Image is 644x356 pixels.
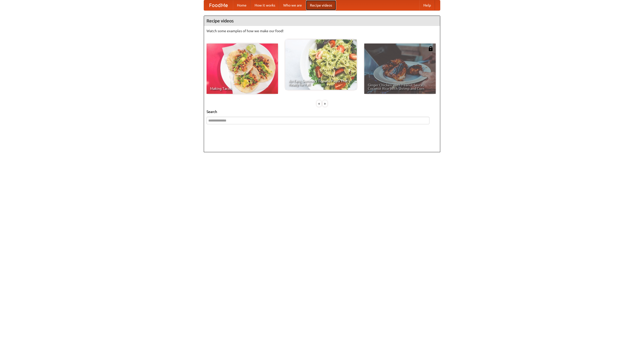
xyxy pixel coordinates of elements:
a: Help [419,0,435,10]
a: Making Tacos [207,44,278,94]
span: An Easy, Summery Tomato Pasta That's Ready for Fall [289,79,353,86]
div: » [323,100,327,107]
h4: Recipe videos [204,16,440,26]
p: Watch some examples of how we make our food! [207,28,437,33]
h5: Search [207,109,437,114]
img: 483408.png [428,46,433,51]
a: Recipe videos [306,0,336,10]
div: « [317,100,321,107]
a: How it works [251,0,279,10]
span: Making Tacos [210,87,274,90]
a: FoodMe [204,0,233,10]
a: Home [233,0,251,10]
a: An Easy, Summery Tomato Pasta That's Ready for Fall [285,39,357,90]
a: Who we are [279,0,306,10]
